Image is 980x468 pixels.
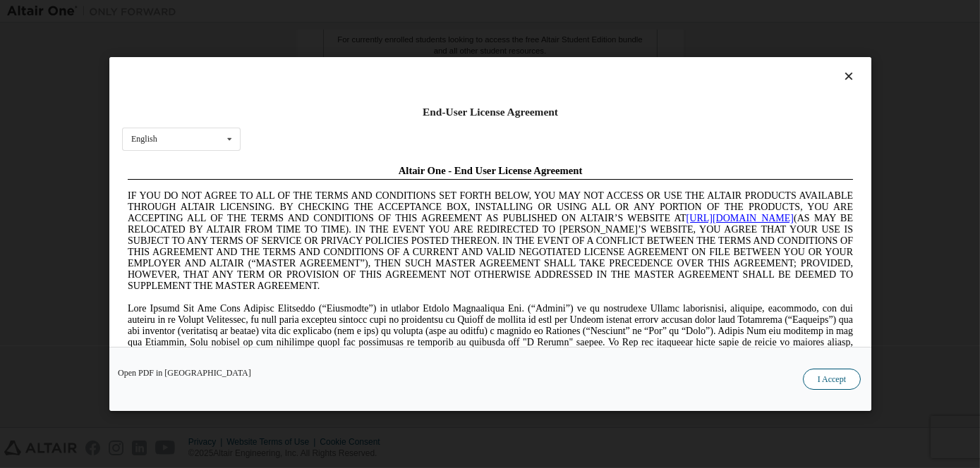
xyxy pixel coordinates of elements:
button: I Accept [802,369,860,390]
div: End-User License Agreement [122,105,859,119]
div: English [131,135,157,143]
a: Open PDF in [GEOGRAPHIC_DATA] [118,369,251,377]
a: [URL][DOMAIN_NAME] [564,54,672,64]
span: Lore Ipsumd Sit Ame Cons Adipisc Elitseddo (“Eiusmodte”) in utlabor Etdolo Magnaaliqua Eni. (“Adm... [6,144,731,245]
span: IF YOU DO NOT AGREE TO ALL OF THE TERMS AND CONDITIONS SET FORTH BELOW, YOU MAY NOT ACCESS OR USE... [6,31,731,132]
span: Altair One - End User License Agreement [277,6,461,17]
